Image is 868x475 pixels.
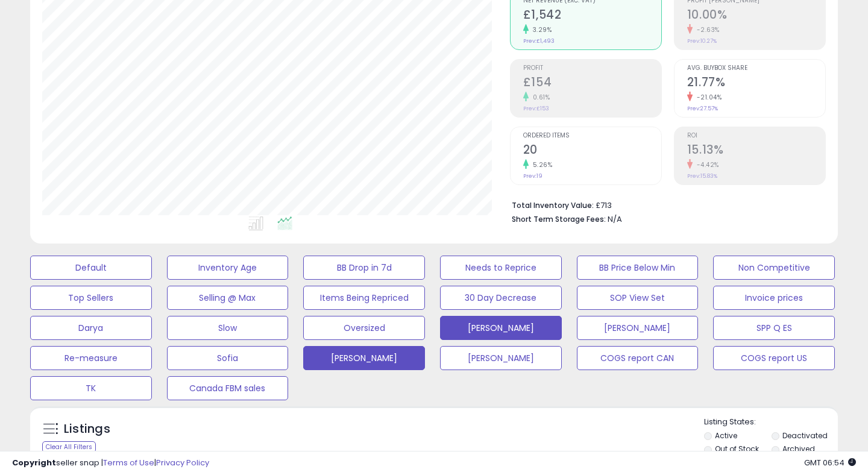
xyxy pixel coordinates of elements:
small: Prev: 27.57% [687,105,718,112]
button: Needs to Reprice [440,256,562,280]
h2: 21.77% [687,75,825,92]
span: 2025-08-13 06:54 GMT [804,457,856,468]
h2: £154 [523,75,661,92]
small: Prev: 10.27% [687,37,717,45]
button: Selling @ Max [167,286,289,310]
strong: Copyright [12,457,56,468]
button: Invoice prices [713,286,835,310]
small: 5.26% [529,160,553,169]
div: seller snap | | [12,458,209,469]
span: N/A [608,213,622,225]
label: Archived [782,444,815,454]
button: 30 Day Decrease [440,286,562,310]
a: Terms of Use [103,457,154,468]
label: Deactivated [782,430,828,441]
small: -21.04% [693,93,722,102]
div: Clear All Filters [42,441,96,453]
small: -4.42% [693,160,719,169]
h2: £1,542 [523,8,661,24]
span: Ordered Items [523,133,661,139]
small: -2.63% [693,25,720,34]
span: Profit [523,65,661,72]
span: Avg. Buybox Share [687,65,825,72]
button: Slow [167,316,289,340]
b: Total Inventory Value: [512,200,594,210]
button: Inventory Age [167,256,289,280]
h2: 20 [523,143,661,159]
button: Non Competitive [713,256,835,280]
p: Listing States: [704,417,838,428]
button: COGS report CAN [577,346,699,370]
button: COGS report US [713,346,835,370]
button: SPP Q ES [713,316,835,340]
label: Out of Stock [715,444,759,454]
h5: Listings [64,421,110,438]
button: Default [30,256,152,280]
small: Prev: £1,493 [523,37,555,45]
button: [PERSON_NAME] [577,316,699,340]
label: Active [715,430,737,441]
button: Canada FBM sales [167,376,289,400]
button: Top Sellers [30,286,152,310]
small: 0.61% [529,93,550,102]
button: BB Price Below Min [577,256,699,280]
small: Prev: 19 [523,172,542,180]
a: Privacy Policy [156,457,209,468]
h2: 10.00% [687,8,825,24]
button: [PERSON_NAME] [440,316,562,340]
span: ROI [687,133,825,139]
h2: 15.13% [687,143,825,159]
small: Prev: £153 [523,105,549,112]
li: £713 [512,197,817,212]
button: TK [30,376,152,400]
b: Short Term Storage Fees: [512,214,606,224]
button: Re-measure [30,346,152,370]
small: 3.29% [529,25,552,34]
button: [PERSON_NAME] [440,346,562,370]
button: Items Being Repriced [303,286,425,310]
button: Sofia [167,346,289,370]
button: Darya [30,316,152,340]
button: Oversized [303,316,425,340]
button: BB Drop in 7d [303,256,425,280]
button: [PERSON_NAME] [303,346,425,370]
small: Prev: 15.83% [687,172,717,180]
button: SOP View Set [577,286,699,310]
